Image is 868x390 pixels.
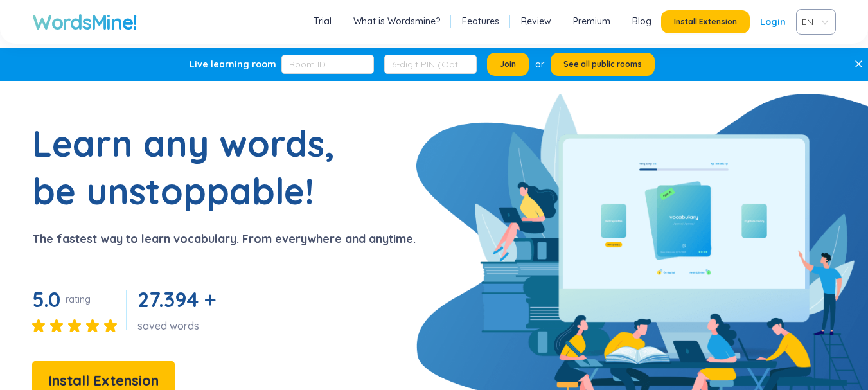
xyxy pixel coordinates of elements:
[500,59,516,69] span: Join
[32,375,175,388] a: Install Extension
[802,12,825,31] span: VIE
[32,120,353,215] h1: Learn any words, be unstoppable!
[573,15,610,28] a: Premium
[521,15,551,28] a: Review
[66,293,91,306] div: rating
[487,53,529,76] button: Join
[563,59,642,69] span: See all public rooms
[32,230,416,248] p: The fastest way to learn vocabulary. From everywhere and anytime.
[353,15,440,28] a: What is Wordsmine?
[32,9,137,35] a: WordsMine!
[661,10,750,33] button: Install Extension
[137,287,215,312] span: 27.394 +
[137,319,220,333] div: saved words
[314,15,332,28] a: Trial
[674,17,737,27] span: Install Extension
[190,58,276,71] div: Live learning room
[632,15,651,28] a: Blog
[535,57,544,71] div: or
[462,15,499,28] a: Features
[281,55,374,74] input: Room ID
[760,10,786,33] a: Login
[551,53,655,76] button: See all public rooms
[384,55,477,74] input: 6-digit PIN (Optional)
[32,287,60,312] span: 5.0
